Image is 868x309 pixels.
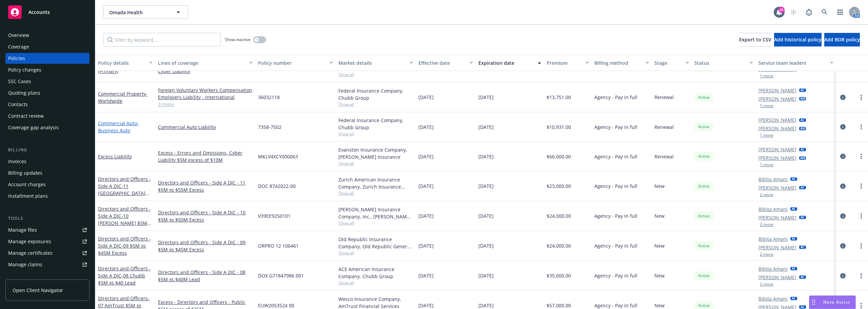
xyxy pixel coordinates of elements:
[654,94,674,101] span: Renewal
[758,295,788,302] a: Bibita Amani
[857,123,865,131] a: more
[774,36,822,43] span: Add historical policy
[760,74,773,78] button: 1 more
[418,153,434,160] span: [DATE]
[839,152,847,160] a: circleInformation
[418,272,434,279] span: [DATE]
[547,272,571,279] span: $35,000.00
[697,153,711,159] span: Active
[547,59,582,66] div: Premium
[758,214,796,221] a: [PERSON_NAME]
[5,179,90,190] a: Account charges
[758,95,796,102] a: [PERSON_NAME]
[547,123,571,131] span: $10,931.00
[594,182,637,190] span: Agency - Pay in full
[98,272,145,286] span: - 08 Chubb $5M xs $40 Lead
[338,87,413,101] div: Federal Insurance Company, Chubb Group
[418,123,434,131] span: [DATE]
[594,123,637,131] span: Agency - Pay in full
[760,223,773,227] button: 2 more
[8,88,40,98] div: Quoting plans
[5,30,90,41] a: Overview
[418,59,466,66] div: Effective date
[5,168,90,178] a: Billing updates
[338,206,413,220] div: [PERSON_NAME] Insurance Company, Inc., [PERSON_NAME] Group
[760,252,773,256] button: 2 more
[418,242,434,249] span: [DATE]
[654,59,682,66] div: Stage
[338,101,413,107] span: Show all
[547,242,571,249] span: $24,000.00
[158,239,253,253] a: Directors and Officers - Side A DIC - 09 $5M xs $45M Excess
[336,55,416,71] button: Market details
[338,72,413,77] span: Show all
[225,37,251,42] span: Show inactive
[478,59,534,66] div: Expiration date
[98,176,151,204] a: Directors and Officers - Side A DIC
[8,168,42,178] div: Billing updates
[98,91,147,104] span: - Worldwide
[839,242,847,250] a: circleInformation
[418,94,434,101] span: [DATE]
[5,99,90,110] a: Contacts
[98,206,151,233] a: Directors and Officers - Side A DIC
[760,282,773,286] button: 2 more
[416,55,476,71] button: Effective date
[818,5,831,19] a: Search
[5,259,90,270] a: Manage claims
[5,147,90,153] div: Billing
[739,33,771,46] button: Export to CSV
[158,59,245,66] div: Lines of coverage
[654,153,674,160] span: Renewal
[5,88,90,98] a: Quoting plans
[103,33,221,46] input: Filter by keyword...
[839,123,847,131] a: circleInformation
[338,176,413,190] div: Zurich American Insurance Company, Zurich Insurance Group
[158,123,253,131] a: Commercial Auto Liability
[338,146,413,160] div: Evanston Insurance Company, [PERSON_NAME] Insurance
[418,212,434,219] span: [DATE]
[5,3,90,22] a: Accounts
[544,55,592,71] button: Premium
[697,273,711,279] span: Active
[694,59,746,66] div: Status
[758,206,788,213] a: Bibita Amani
[547,94,571,101] span: $13,751.00
[8,248,53,258] div: Manage certificates
[338,250,413,256] span: Show all
[823,299,850,305] span: Nova Assist
[8,111,44,121] div: Contract review
[98,243,146,256] span: - 09 $5M xs $45M Excess
[258,153,298,160] span: MKLV4XCY000063
[802,5,816,19] a: Report a Bug
[158,269,253,283] a: Directors and Officers - Side A DIC - 08 $5M xs $40M Lead
[8,76,31,87] div: SSC Cases
[857,152,865,160] a: more
[98,59,145,66] div: Policy details
[5,156,90,167] a: Invoices
[338,117,413,131] div: Federal Insurance Company, Chubb Group
[839,93,847,101] a: circleInformation
[547,153,571,160] span: $66,000.00
[5,53,90,64] a: Policies
[760,193,773,197] button: 2 more
[478,123,494,131] span: [DATE]
[8,122,59,133] div: Coverage gap analysis
[697,213,711,219] span: Active
[98,183,149,204] span: - 11 [GEOGRAPHIC_DATA] $5M xs $55M Excess
[5,248,90,258] a: Manage certificates
[478,153,494,160] span: [DATE]
[258,182,296,190] span: DOC 8742022-00
[594,212,637,219] span: Agency - Pay in full
[5,122,90,133] a: Coverage gap analysis
[758,125,796,132] a: [PERSON_NAME]
[158,179,253,193] a: Directors and Officers - Side A DIC - 11 $5M xs $55M Excess
[758,176,788,183] a: Bibita Amani
[809,296,818,309] div: Drag to move
[8,64,41,75] div: Policy changes
[5,111,90,121] a: Contract review
[338,160,413,166] span: Show all
[758,274,796,281] a: [PERSON_NAME]
[13,287,63,294] span: Open Client Navigator
[758,265,788,272] a: Bibita Amani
